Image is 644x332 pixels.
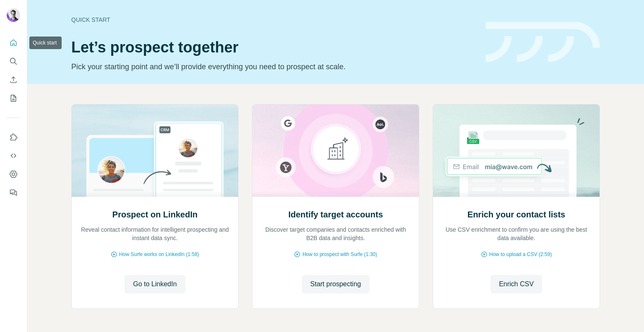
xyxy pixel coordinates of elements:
button: Dashboard [7,167,20,182]
span: Start prospecting [310,279,361,289]
img: Avatar [7,8,20,22]
img: Enrich your contact lists [433,105,600,197]
div: Quick start [71,16,475,24]
button: Enrich CSV [7,72,20,87]
button: Enrich CSV [491,275,542,293]
button: Quick start [7,35,20,50]
h2: Identify target accounts [288,209,383,220]
p: Use CSV enrichment to confirm you are using the best data available. [441,225,591,242]
button: Search [7,54,20,69]
img: Prospect on LinkedIn [71,105,239,197]
button: Use Surfe on LinkedIn [7,130,20,145]
button: My lists [7,91,20,106]
h2: Enrich your contact lists [467,209,565,220]
button: Start prospecting [302,275,369,293]
h1: Let’s prospect together [71,39,475,56]
span: Enrich CSV [499,279,534,289]
img: Identify target accounts [252,105,419,197]
span: How to prospect with Surfe (1:30) [302,251,377,258]
button: Feedback [7,185,20,200]
p: Reveal contact information for intelligent prospecting and instant data sync. [80,225,230,242]
p: Pick your starting point and we’ll provide everything you need to prospect at scale. [71,61,475,73]
button: Go to LinkedIn [125,275,185,293]
span: How Surfe works on LinkedIn (1:58) [119,251,199,258]
span: Go to LinkedIn [133,279,177,289]
span: How to upload a CSV (2:59) [489,251,552,258]
p: Discover target companies and contacts enriched with B2B data and insights. [261,225,410,242]
img: banner [486,22,600,63]
h2: Prospect on LinkedIn [112,209,197,220]
button: Use Surfe API [7,148,20,163]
